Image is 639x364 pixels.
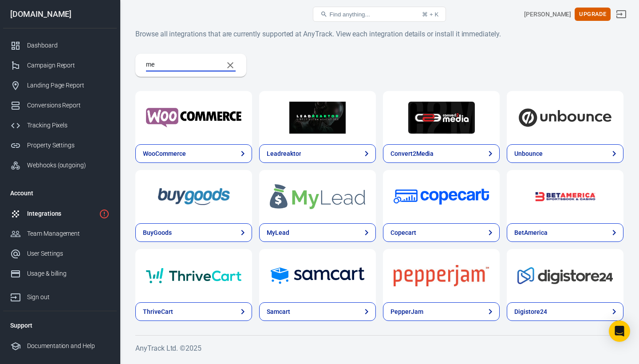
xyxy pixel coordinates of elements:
[383,249,500,302] a: PepperJam
[3,55,117,75] a: Campaign Report
[524,10,571,19] div: Account id: GXqx2G2u
[507,144,623,163] a: Unbounce
[507,170,623,223] a: BetAmerica
[27,229,110,238] div: Team Management
[507,249,623,302] a: Digistore24
[3,155,117,175] a: Webhooks (outgoing)
[390,307,423,317] div: PepperJam
[517,181,613,213] img: BetAmerica
[27,209,95,218] div: Integrations
[146,102,241,134] img: WooCommerce
[259,302,376,321] a: Samcart
[143,307,173,317] div: ThriveCart
[517,102,613,134] img: Unbounce
[270,102,365,134] img: Leadreaktor
[259,144,376,163] a: Leadreaktor
[390,149,434,158] div: Convert2Media
[146,181,241,213] img: BuyGoods
[383,170,500,223] a: Copecart
[267,228,289,237] div: MyLead
[27,269,110,278] div: Usage & billing
[611,4,632,25] a: Sign out
[27,341,110,351] div: Documentation and Help
[270,181,365,213] img: MyLead
[3,182,117,204] li: Account
[514,307,547,317] div: Digistore24
[394,102,489,134] img: Convert2Media
[259,223,376,242] a: MyLead
[3,135,117,155] a: Property Settings
[143,228,172,237] div: BuyGoods
[383,91,500,144] a: Convert2Media
[394,181,489,213] img: Copecart
[99,209,110,219] svg: 1 networks not verified yet
[507,302,623,321] a: Digistore24
[259,249,376,302] a: Samcart
[3,264,117,284] a: Usage & billing
[135,223,252,242] a: BuyGoods
[146,59,216,71] input: Search...
[313,7,446,22] button: Find anything...⌘ + K
[27,249,110,258] div: User Settings
[575,8,611,21] button: Upgrade
[383,144,500,163] a: Convert2Media
[3,315,117,336] li: Support
[3,95,117,115] a: Conversions Report
[3,204,117,224] a: Integrations
[135,302,252,321] a: ThriveCart
[507,91,623,144] a: Unbounce
[27,121,110,130] div: Tracking Pixels
[259,91,376,144] a: Leadreaktor
[27,41,110,50] div: Dashboard
[267,307,290,317] div: Samcart
[27,141,110,150] div: Property Settings
[394,260,489,292] img: PepperJam
[135,343,623,354] h6: AnyTrack Ltd. © 2025
[135,170,252,223] a: BuyGoods
[514,149,543,158] div: Unbounce
[143,149,185,158] div: WooCommerce
[3,115,117,135] a: Tracking Pixels
[383,302,500,321] a: PepperJam
[3,75,117,95] a: Landing Page Report
[383,223,500,242] a: Copecart
[609,320,630,342] div: Open Intercom Messenger
[517,260,613,292] img: Digistore24
[3,284,117,307] a: Sign out
[135,144,252,163] a: WooCommerce
[3,244,117,264] a: User Settings
[3,36,117,55] a: Dashboard
[3,224,117,244] a: Team Management
[220,55,241,76] button: Clear Search
[27,161,110,170] div: Webhooks (outgoing)
[135,249,252,302] a: ThriveCart
[146,260,241,292] img: ThriveCart
[259,170,376,223] a: MyLead
[390,228,416,237] div: Copecart
[422,11,438,18] div: ⌘ + K
[27,61,110,70] div: Campaign Report
[27,101,110,110] div: Conversions Report
[507,223,623,242] a: BetAmerica
[3,10,117,18] div: [DOMAIN_NAME]
[135,28,623,40] h6: Browse all integrations that are currently supported at AnyTrack. View each integration details o...
[27,81,110,90] div: Landing Page Report
[27,293,110,302] div: Sign out
[270,260,365,292] img: Samcart
[514,228,548,237] div: BetAmerica
[329,11,370,18] span: Find anything...
[267,149,301,158] div: Leadreaktor
[135,91,252,144] a: WooCommerce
